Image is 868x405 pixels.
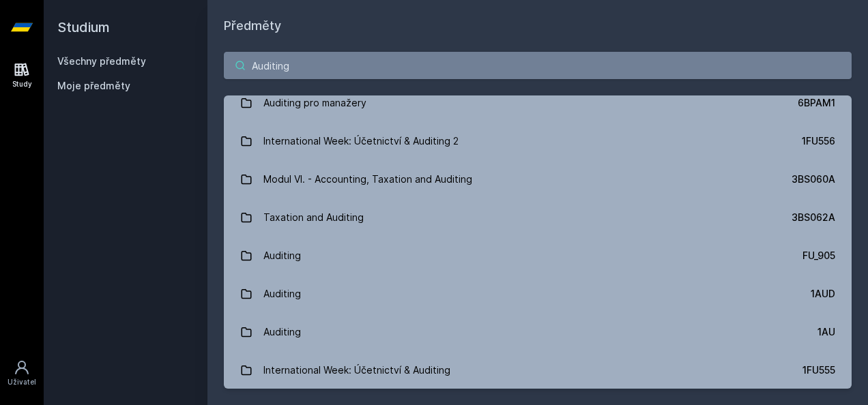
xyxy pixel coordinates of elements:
[224,84,852,122] a: Auditing pro manažery 6BPAM1
[802,134,835,148] div: 1FU556
[224,275,852,313] a: Auditing 1AUD
[8,377,36,387] div: Uživatel
[263,280,301,307] div: Auditing
[224,351,852,389] a: International Week: Účetnictví & Auditing 1FU555
[263,127,459,155] div: International Week: Účetnictví & Auditing 2
[224,237,852,275] a: Auditing FU_905
[224,52,852,79] input: Název nebo ident předmětu…
[263,89,366,117] div: Auditing pro manažery
[792,172,835,186] div: 3BS060A
[3,352,41,394] a: Uživatel
[802,363,835,377] div: 1FU555
[263,242,301,269] div: Auditing
[263,318,301,346] div: Auditing
[3,55,41,96] a: Study
[263,357,450,384] div: International Week: Účetnictví & Auditing
[798,96,835,110] div: 6BPAM1
[224,160,852,198] a: Modul VI. - Accounting, Taxation and Auditing 3BS060A
[224,122,852,160] a: International Week: Účetnictví & Auditing 2 1FU556
[792,211,835,224] div: 3BS062A
[224,313,852,351] a: Auditing 1AU
[224,16,852,35] h1: Předměty
[263,204,364,231] div: Taxation and Auditing
[802,249,835,262] div: FU_905
[818,325,835,339] div: 1AU
[57,55,146,67] a: Všechny předměty
[57,79,130,93] span: Moje předměty
[12,79,32,89] div: Study
[263,166,472,193] div: Modul VI. - Accounting, Taxation and Auditing
[224,198,852,237] a: Taxation and Auditing 3BS062A
[811,287,835,301] div: 1AUD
